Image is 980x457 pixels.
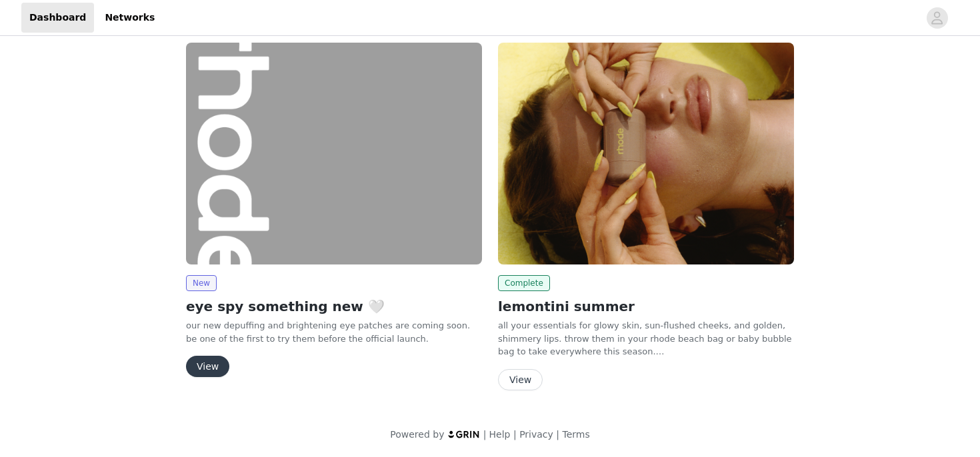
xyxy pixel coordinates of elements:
[556,429,559,440] span: |
[186,275,217,291] span: New
[498,375,543,385] a: View
[186,362,229,372] a: View
[186,296,482,316] h2: eye spy something new 🤍
[186,319,482,345] p: our new depuffing and brightening eye patches are coming soon. be one of the first to try them be...
[186,43,482,264] img: rhode skin
[498,296,794,316] h2: lemontini summer
[931,7,943,29] div: avatar
[21,3,94,33] a: Dashboard
[186,356,229,377] button: View
[519,429,553,440] a: Privacy
[498,369,543,390] button: View
[498,43,794,264] img: rhode skin
[562,429,589,440] a: Terms
[390,429,444,440] span: Powered by
[513,429,517,440] span: |
[498,275,550,291] span: Complete
[97,3,163,33] a: Networks
[447,430,481,438] img: logo
[483,429,487,440] span: |
[498,319,794,358] p: all your essentials for glowy skin, sun-flushed cheeks, and golden, shimmery lips. throw them in ...
[489,429,511,440] a: Help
